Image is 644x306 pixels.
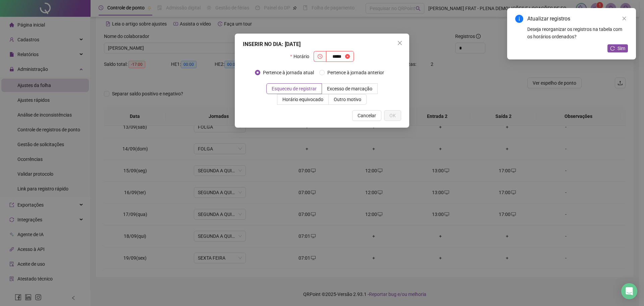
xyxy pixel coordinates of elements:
span: Pertence à jornada anterior [325,69,387,76]
button: Close [394,38,405,48]
div: Deseja reorganizar os registros na tabela com os horários ordenados? [527,26,628,40]
span: Horário equivocado [282,97,323,102]
div: INSERIR NO DIA : [DATE] [243,40,401,48]
span: info-circle [515,15,523,23]
span: close [397,40,402,46]
button: OK [384,110,401,121]
button: Sim [607,44,628,52]
label: Horário [290,51,313,62]
span: close [622,16,627,21]
span: Cancelar [358,112,376,119]
span: Sim [618,45,625,52]
span: Pertence à jornada atual [260,69,317,76]
div: Atualizar registros [527,15,628,23]
div: Open Intercom Messenger [621,283,637,299]
span: Outro motivo [334,97,361,102]
span: Excesso de marcação [327,86,372,91]
span: Esqueceu de registrar [272,86,317,91]
button: Cancelar [352,110,381,121]
a: Close [621,15,628,22]
span: reload [610,46,615,51]
span: clock-circle [318,54,322,59]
